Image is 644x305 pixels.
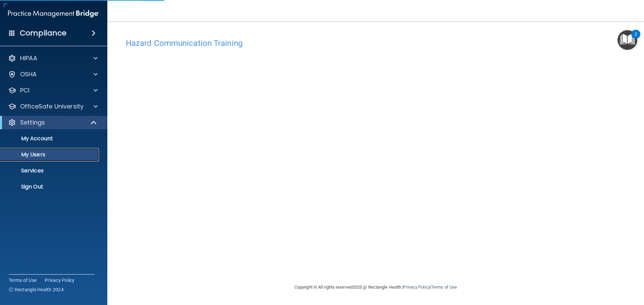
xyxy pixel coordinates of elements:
p: OSHA [20,70,37,78]
p: Settings [20,119,45,127]
a: Privacy Policy [403,285,430,290]
a: HIPAA [8,54,98,62]
p: Services [4,167,96,174]
p: HIPAA [20,54,37,62]
iframe: Drift Widget Chat Controller [528,257,636,284]
a: Terms of Use [431,285,457,290]
div: Copyright © All rights reserved 2025 @ Rectangle Health | | [253,277,498,298]
a: OfficeSafe University [8,102,98,110]
h4: Compliance [20,28,66,38]
p: My Users [4,151,96,158]
a: Terms of Use [9,277,37,284]
a: Privacy Policy [45,277,75,284]
span: Ⓒ Rectangle Health 2024 [9,286,64,293]
button: Open Resource Center, 2 new notifications [618,30,637,50]
p: Sign Out [4,183,96,190]
p: OfficeSafe University [20,102,84,110]
iframe: HCT [126,51,468,272]
p: My Account [4,135,96,142]
a: PCI [8,86,98,94]
h4: Hazard Communication Training [126,39,626,48]
a: Settings [8,119,97,127]
p: PCI [20,86,30,94]
div: 2 [635,34,637,43]
a: OSHA [8,70,98,78]
img: PMB logo [8,7,99,20]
